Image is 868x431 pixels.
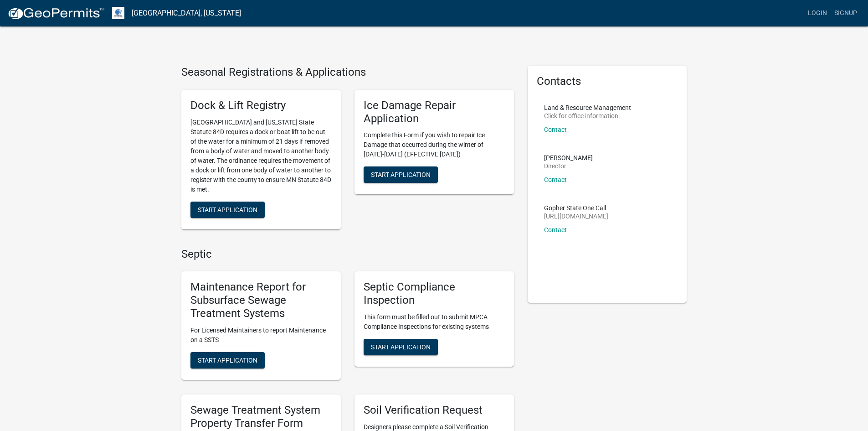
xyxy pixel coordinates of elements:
a: [GEOGRAPHIC_DATA], [US_STATE] [132,5,241,21]
h5: Septic Compliance Inspection [364,280,505,307]
button: Start Application [364,339,438,355]
p: [PERSON_NAME] [544,155,593,161]
p: Director [544,163,593,169]
p: Click for office information: [544,113,631,119]
button: Start Application [364,166,438,183]
span: Start Application [371,343,431,350]
a: Contact [544,226,567,234]
button: Start Application [190,202,265,218]
p: For Licensed Maintainers to report Maintenance on a SSTS [190,326,332,345]
p: This form must be filled out to submit MPCA Compliance Inspections for existing systems [364,312,505,332]
a: Contact [544,176,567,183]
a: Login [804,5,831,22]
p: [GEOGRAPHIC_DATA] and [US_STATE] State Statute 84D requires a dock or boat lift to be out of the ... [190,118,332,194]
h5: Sewage Treatment System Property Transfer Form [190,404,332,430]
h5: Ice Damage Repair Application [364,99,505,125]
span: Start Application [198,206,257,213]
a: Contact [544,126,567,133]
h4: Septic [181,248,514,261]
h5: Soil Verification Request [364,404,505,417]
h5: Contacts [537,75,678,88]
p: Land & Resource Management [544,104,631,111]
span: Start Application [198,356,257,363]
img: Otter Tail County, Minnesota [112,7,124,19]
h5: Maintenance Report for Subsurface Sewage Treatment Systems [190,280,332,320]
button: Start Application [190,352,265,369]
a: Signup [831,5,861,22]
span: Start Application [371,171,431,178]
h5: Dock & Lift Registry [190,99,332,112]
p: Gopher State One Call [544,205,608,211]
h4: Seasonal Registrations & Applications [181,66,514,79]
p: [URL][DOMAIN_NAME] [544,213,608,219]
p: Complete this Form if you wish to repair Ice Damage that occurred during the winter of [DATE]-[DA... [364,130,505,159]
